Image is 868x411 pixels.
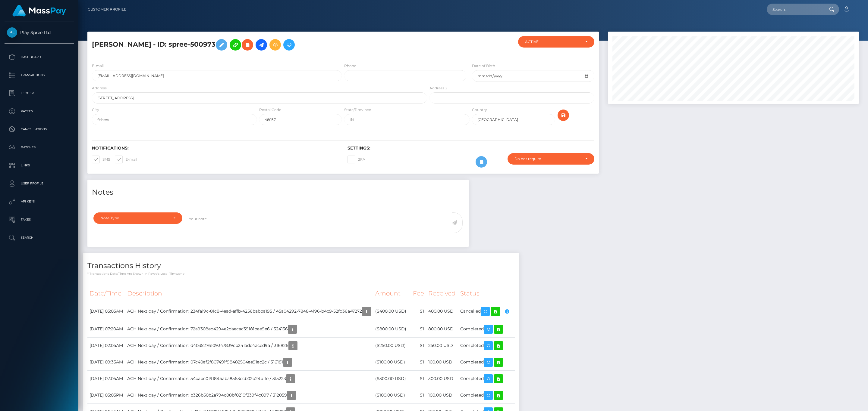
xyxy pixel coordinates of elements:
[115,156,137,163] label: E-mail
[87,261,515,271] h4: Transactions History
[5,86,74,101] a: Ledger
[7,161,71,170] p: Links
[5,68,74,83] a: Transactions
[5,230,74,245] a: Search
[5,30,74,35] span: Play Spree Ltd
[87,370,125,387] td: [DATE] 07:05AM
[373,354,411,370] td: ($100.00 USD)
[426,354,458,370] td: 100.00 USD
[514,156,580,161] div: Do not require
[125,387,373,403] td: ACH Next day / Confirmation: b326b50b2a794c08bf0210f339f4c097 / 312059
[93,212,182,224] button: Note Type
[373,387,411,403] td: ($100.00 USD)
[458,370,515,387] td: Completed
[767,4,823,15] input: Search...
[256,39,267,51] a: Initiate Payout
[87,302,125,321] td: [DATE] 05:05AM
[87,321,125,337] td: [DATE] 07:20AM
[92,85,107,91] label: Address
[7,197,71,206] p: API Keys
[411,387,426,403] td: $1
[458,387,515,403] td: Completed
[259,107,281,113] label: Postal Code
[508,153,594,165] button: Do not require
[373,370,411,387] td: ($300.00 USD)
[426,302,458,321] td: 400.00 USD
[7,215,71,224] p: Taxes
[458,337,515,354] td: Completed
[426,370,458,387] td: 300.00 USD
[348,146,594,151] h6: Settings:
[5,176,74,191] a: User Profile
[458,321,515,337] td: Completed
[125,302,373,321] td: ACH Next day / Confirmation: 234fa19c-81c8-4ead-affb-4256babba195 / 45a04292-7848-4196-b4c9-52fd3...
[344,107,371,113] label: State/Province
[7,143,71,152] p: Batches
[125,321,373,337] td: ACH Next day / Confirmation: 72a9308ed4294e2daecac39181bae9e6 / 324136
[411,337,426,354] td: $1
[87,271,515,276] p: * Transactions date/time are shown in payee's local timezone
[125,370,373,387] td: ACH Next day / Confirmation: 54cabc0191844aba8563ccb02d24b1fe / 315223
[5,158,74,173] a: Links
[426,285,458,302] th: Received
[92,36,424,54] h5: [PERSON_NAME] - ID: spree-500973
[373,337,411,354] td: ($250.00 USD)
[411,370,426,387] td: $1
[7,125,71,134] p: Cancellations
[87,387,125,403] td: [DATE] 05:05PM
[7,27,17,38] img: Play Spree Ltd
[87,354,125,370] td: [DATE] 09:35AM
[92,156,110,163] label: SMS
[87,285,125,302] th: Date/Time
[5,50,74,65] a: Dashboard
[458,302,515,321] td: Cancelled
[518,36,594,48] button: ACTIVE
[92,146,338,151] h6: Notifications:
[100,216,168,221] div: Note Type
[87,337,125,354] td: [DATE] 02:05AM
[7,89,71,98] p: Ledger
[373,285,411,302] th: Amount
[472,63,495,69] label: Date of Birth
[411,354,426,370] td: $1
[411,321,426,337] td: $1
[472,107,487,113] label: Country
[426,387,458,403] td: 100.00 USD
[411,302,426,321] td: $1
[7,233,71,242] p: Search
[125,285,373,302] th: Description
[7,107,71,116] p: Payees
[5,140,74,155] a: Batches
[5,212,74,227] a: Taxes
[5,104,74,119] a: Payees
[344,63,356,69] label: Phone
[5,194,74,209] a: API Keys
[7,53,71,62] p: Dashboard
[525,39,580,44] div: ACTIVE
[429,85,447,91] label: Address 2
[5,122,74,137] a: Cancellations
[426,321,458,337] td: 800.00 USD
[348,156,365,163] label: 2FA
[88,3,126,16] a: Customer Profile
[458,354,515,370] td: Completed
[125,354,373,370] td: ACH Next day / Confirmation: 07c40af2f807491f98482504ae91ac2c / 316181
[7,179,71,188] p: User Profile
[92,63,104,69] label: E-mail
[12,5,66,17] img: MassPay Logo
[373,302,411,321] td: ($400.00 USD)
[7,71,71,80] p: Transactions
[373,321,411,337] td: ($800.00 USD)
[92,187,464,198] h4: Notes
[125,337,373,354] td: ACH Next day / Confirmation: d4035276109347839cb241ade4aced9a / 316826
[426,337,458,354] td: 250.00 USD
[411,285,426,302] th: Fee
[458,285,515,302] th: Status
[92,107,99,113] label: City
